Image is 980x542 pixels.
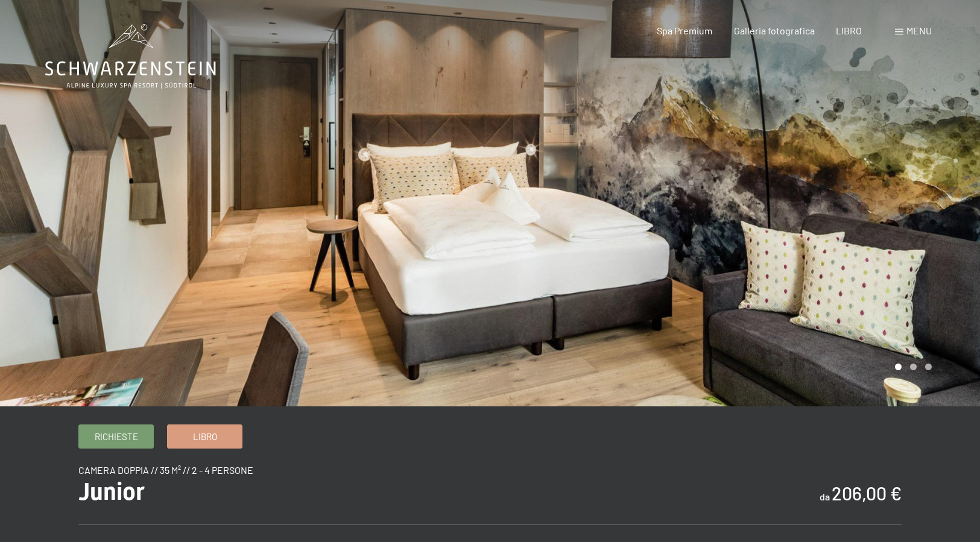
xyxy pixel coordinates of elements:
a: Richieste [79,425,153,448]
font: Richieste [95,431,138,442]
a: Spa Premium [657,25,712,36]
font: 206,00 € [832,482,902,504]
a: LIBRO [836,25,862,36]
font: Junior [78,477,145,506]
font: menu [906,25,932,36]
font: Camera doppia // 35 m² // 2 - 4 persone [78,464,253,476]
font: Libro [193,431,217,442]
font: da [820,491,830,502]
a: Galleria fotografica [734,25,815,36]
a: Libro [168,425,242,448]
